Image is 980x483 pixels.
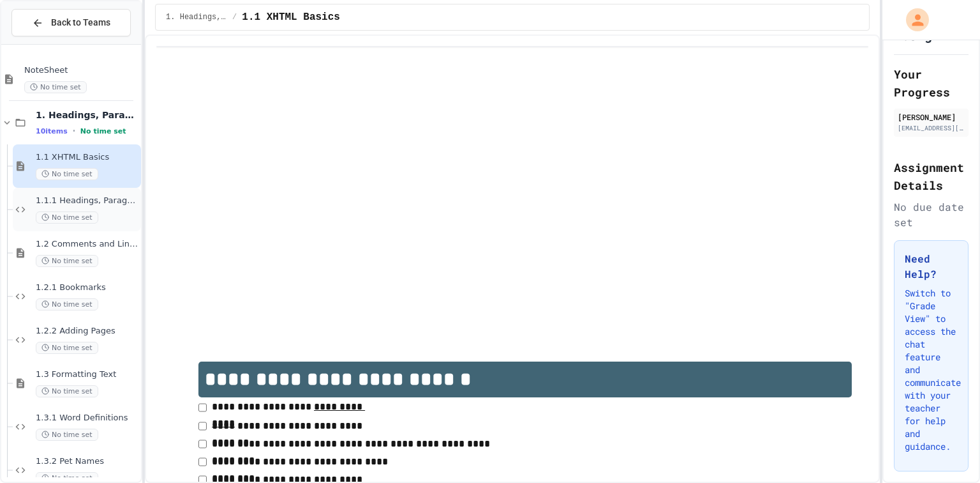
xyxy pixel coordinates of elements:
div: [EMAIL_ADDRESS][DOMAIN_NAME] [898,123,965,133]
span: No time set [80,127,126,135]
button: Back to Teams [11,9,131,36]
span: No time set [36,255,98,267]
span: No time set [36,211,98,224]
h2: Your Progress [894,65,969,101]
span: No time set [24,81,87,93]
span: NoteSheet [24,65,138,76]
span: 1.3 Formatting Text [36,369,138,380]
div: My Account [893,5,932,34]
p: Switch to "Grade View" to access the chat feature and communicate with your teacher for help and ... [905,287,958,453]
span: • [73,126,75,136]
span: 1.2.1 Bookmarks [36,282,138,293]
span: 1.1 XHTML Basics [36,152,138,163]
span: No time set [36,298,98,310]
span: Back to Teams [51,16,110,29]
span: 1.2.2 Adding Pages [36,326,138,337]
span: No time set [36,168,98,180]
span: 10 items [36,127,68,135]
span: 1.3.1 Word Definitions [36,413,138,424]
span: No time set [36,429,98,441]
span: 1. Headings, Paragraphs, Lists [36,109,138,121]
h2: Assignment Details [894,158,969,194]
div: No due date set [894,199,969,230]
span: 1.2 Comments and Links [36,239,138,250]
span: 1. Headings, Paragraphs, Lists [166,12,227,22]
span: 1.3.2 Pet Names [36,456,138,467]
span: / [232,12,237,22]
span: No time set [36,385,98,397]
div: [PERSON_NAME] [898,111,965,123]
span: 1.1.1 Headings, Paragraphs, and Lists [36,195,138,206]
h3: Need Help? [905,251,958,282]
span: No time set [36,342,98,354]
span: 1.1 XHTML Basics [242,10,340,25]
